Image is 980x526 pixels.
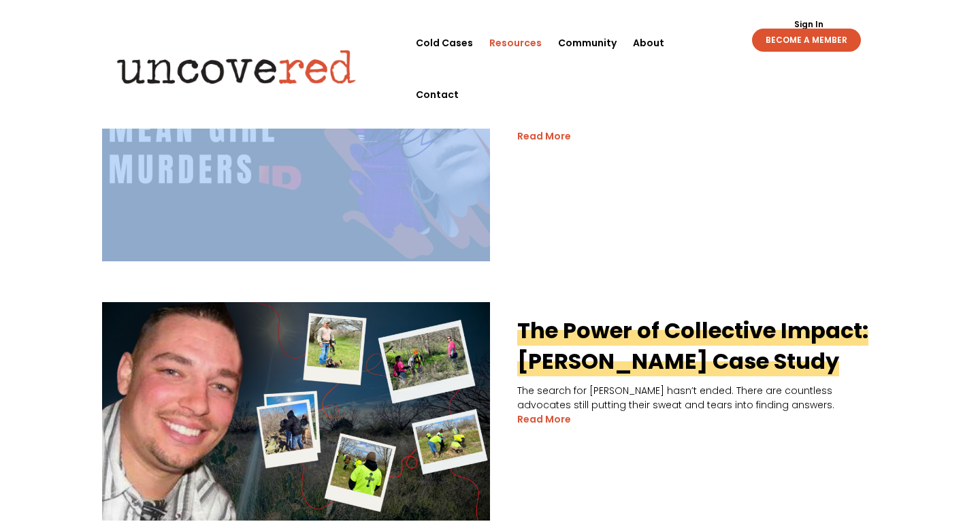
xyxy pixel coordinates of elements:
a: Sign In [787,20,831,29]
a: Community [558,17,617,69]
img: Uncovered logo [105,40,367,93]
p: The search for [PERSON_NAME] hasn’t ended. There are countless advocates still putting their swea... [102,384,878,412]
a: About [633,17,664,69]
a: Resources [489,17,542,69]
a: BECOME A MEMBER [752,29,861,52]
img: The Power of Collective Impact: Brandon Lawson Case Study [102,302,490,520]
a: Cold Cases [416,17,473,69]
a: read more [517,412,571,427]
a: The Power of Collective Impact: [PERSON_NAME] Case Study [517,315,868,376]
a: read more [517,129,571,144]
a: Contact [416,69,459,120]
img: ‘Mean Girl Murders’ on ID — Criminally Good Content [102,19,490,261]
